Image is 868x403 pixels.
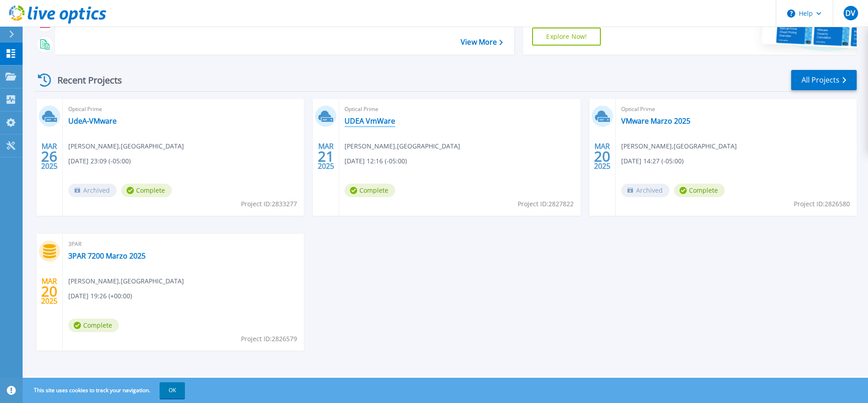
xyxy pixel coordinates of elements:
a: UdeA-VMware [68,116,117,125]
div: MAR 2025 [594,140,611,173]
a: All Projects [791,70,857,90]
span: [DATE] 23:09 (-05:00) [68,156,131,166]
span: Project ID: 2826579 [241,334,297,344]
a: VMware Marzo 2025 [621,116,690,125]
span: Project ID: 2826580 [794,199,850,209]
div: Recent Projects [35,69,134,91]
a: View More [461,38,503,46]
div: MAR 2025 [317,140,335,173]
span: [PERSON_NAME] , [GEOGRAPHIC_DATA] [68,141,184,151]
span: This site uses cookies to track your navigation. [25,382,185,398]
span: Complete [344,184,395,197]
div: MAR 2025 [41,275,58,308]
span: Archived [621,184,670,197]
span: 21 [318,153,334,160]
span: Project ID: 2827822 [518,199,574,209]
span: Complete [121,184,172,197]
span: Optical Prime [68,104,298,114]
span: Archived [68,184,117,197]
a: UDEA VmWare [344,116,395,125]
span: 3PAR [68,239,298,249]
span: [DATE] 19:26 (+00:00) [68,291,132,301]
span: Complete [674,184,725,197]
button: OK [160,382,185,398]
span: [DATE] 12:16 (-05:00) [344,156,407,166]
div: MAR 2025 [41,140,58,173]
span: [PERSON_NAME] , [GEOGRAPHIC_DATA] [621,141,737,151]
span: Optical Prime [344,104,575,114]
span: [PERSON_NAME] , [GEOGRAPHIC_DATA] [68,276,184,286]
a: 3PAR 7200 Marzo 2025 [68,251,146,260]
span: [DATE] 14:27 (-05:00) [621,156,684,166]
span: 20 [594,153,610,160]
span: Optical Prime [621,104,851,114]
span: 20 [41,287,57,295]
span: 26 [41,153,57,160]
span: [PERSON_NAME] , [GEOGRAPHIC_DATA] [344,141,460,151]
span: Complete [68,319,119,332]
a: Explore Now! [532,28,601,46]
span: DV [845,9,855,17]
span: Project ID: 2833277 [241,199,297,209]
